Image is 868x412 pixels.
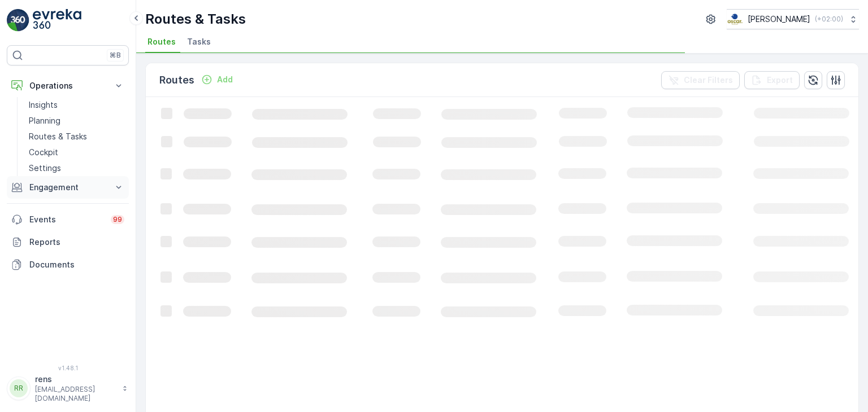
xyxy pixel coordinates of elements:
p: rens [35,374,116,385]
p: Events [29,214,104,225]
p: Insights [29,99,58,111]
p: Add [217,74,233,85]
p: Reports [29,236,124,248]
span: Tasks [187,36,211,47]
button: Clear Filters [661,71,740,89]
p: Documents [29,259,124,270]
a: Planning [24,113,129,129]
p: Settings [29,163,61,174]
button: Add [197,73,237,86]
p: Operations [29,80,106,91]
p: Routes [159,72,194,88]
p: ⌘B [110,51,121,60]
p: Export [767,74,793,86]
p: Planning [29,115,60,126]
p: Clear Filters [684,74,733,86]
p: [EMAIL_ADDRESS][DOMAIN_NAME] [35,385,116,403]
a: Settings [24,160,129,176]
button: Operations [7,74,129,97]
a: Insights [24,97,129,113]
a: Cockpit [24,144,129,160]
a: Reports [7,231,129,253]
img: logo_light-DOdMpM7g.png [33,9,81,32]
img: basis-logo_rgb2x.png [727,13,743,25]
button: Engagement [7,176,129,199]
p: Routes & Tasks [29,131,87,142]
a: Routes & Tasks [24,129,129,144]
div: RR [10,379,28,397]
p: Cockpit [29,147,58,158]
p: 99 [113,215,122,224]
p: Routes & Tasks [145,10,246,28]
p: [PERSON_NAME] [748,14,810,25]
button: RRrens[EMAIL_ADDRESS][DOMAIN_NAME] [7,374,129,403]
span: Routes [147,36,176,47]
img: logo [7,9,29,32]
button: Export [744,71,800,89]
button: [PERSON_NAME](+02:00) [727,9,859,29]
a: Documents [7,253,129,276]
p: Engagement [29,182,106,193]
a: Events99 [7,208,129,231]
p: ( +02:00 ) [815,15,843,24]
span: v 1.48.1 [7,365,129,371]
